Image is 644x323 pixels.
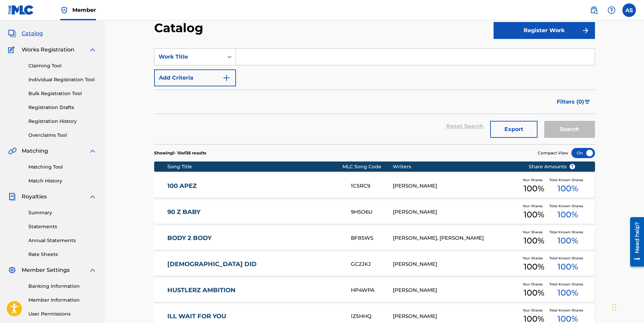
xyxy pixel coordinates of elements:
div: Song Title [167,163,343,170]
img: Royalties [8,193,16,201]
span: Total Known Shares [549,177,586,182]
div: User Menu [622,3,636,17]
span: Royalties [22,193,47,201]
a: Bulk Registration Tool [28,90,97,97]
p: Showing 1 - 10 of 36 results [154,150,206,156]
span: Total Known Shares [549,282,586,287]
div: Work Title [159,53,219,61]
span: 100 % [524,182,544,195]
a: Rate Sheets [28,251,97,258]
a: SummarySummary [8,13,49,21]
span: Filters ( 0 ) [557,98,584,106]
img: expand [89,147,97,155]
a: ILL WAIT FOR YOU [167,313,342,320]
span: 100 % [557,209,578,221]
span: Compact View [538,150,568,156]
span: 100 % [524,235,544,247]
a: Member Information [28,297,97,304]
div: IZ5HHQ [351,313,393,320]
a: Registration History [28,118,97,125]
div: Drag [612,297,616,318]
img: 9d2ae6d4665cec9f34b9.svg [222,74,231,82]
span: Your Shares [523,256,545,261]
a: BODY 2 BODY [167,234,342,242]
a: [DEMOGRAPHIC_DATA] DID [167,260,342,268]
a: Registration Drafts [28,104,97,111]
span: Your Shares [523,282,545,287]
span: Catalog [22,29,43,38]
img: Top Rightsholder [60,6,68,14]
a: Statements [28,223,97,230]
span: Your Shares [523,177,545,182]
span: Share Amounts [529,163,575,170]
span: 100 % [524,287,544,299]
span: Your Shares [523,308,545,313]
span: 100 % [557,287,578,299]
span: Member [72,6,96,14]
div: [PERSON_NAME] [393,182,519,190]
div: [PERSON_NAME] [393,313,519,320]
img: Works Registration [8,46,17,54]
span: 100 % [557,182,578,195]
span: Total Known Shares [549,256,586,261]
a: 100 APEZ [167,182,342,190]
span: Your Shares [523,230,545,235]
div: Help [605,3,618,17]
a: Annual Statements [28,237,97,244]
form: Search Form [154,48,595,144]
img: filter [585,100,590,104]
a: Match History [28,177,97,185]
span: 100 % [524,261,544,273]
button: Add Criteria [154,69,236,86]
div: [PERSON_NAME], [PERSON_NAME] [393,234,519,242]
iframe: Chat Widget [610,290,644,323]
img: expand [89,266,97,274]
img: Matching [8,147,17,155]
span: 100 % [524,209,544,221]
div: MLC Song Code [342,163,393,170]
img: MLC Logo [8,5,34,15]
a: Claiming Tool [28,62,97,69]
iframe: Resource Center [625,215,644,269]
div: BF8SWS [351,234,393,242]
span: Matching [22,147,48,155]
img: search [590,6,598,14]
div: Writers [393,163,519,170]
div: 9H5O6U [351,208,393,216]
div: [PERSON_NAME] [393,286,519,294]
a: HUSTLERZ AMBITION [167,286,342,294]
img: expand [89,46,97,54]
img: f7272a7cc735f4ea7f67.svg [581,26,590,35]
span: Total Known Shares [549,308,586,313]
h2: Catalog [154,20,207,36]
span: Total Known Shares [549,230,586,235]
a: Banking Information [28,283,97,290]
a: Overclaims Tool [28,132,97,139]
a: User Permissions [28,310,97,318]
a: Public Search [587,3,601,17]
a: Matching Tool [28,164,97,171]
button: Filters (0) [553,93,595,110]
a: CatalogCatalog [8,29,43,38]
a: 90 Z BABY [167,208,342,216]
span: Member Settings [22,266,70,274]
div: [PERSON_NAME] [393,260,519,268]
span: ? [570,164,575,169]
div: [PERSON_NAME] [393,208,519,216]
span: Works Registration [22,46,74,54]
img: Member Settings [8,266,16,274]
span: Your Shares [523,203,545,209]
img: help [607,6,616,14]
div: HP4WPA [351,286,393,294]
img: Catalog [8,29,16,38]
button: Register Work [494,22,595,39]
div: 1C5RC9 [351,182,393,190]
span: Total Known Shares [549,203,586,209]
button: Export [490,121,538,138]
a: Summary [28,209,97,216]
div: GC2JKJ [351,260,393,268]
span: 100 % [557,235,578,247]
